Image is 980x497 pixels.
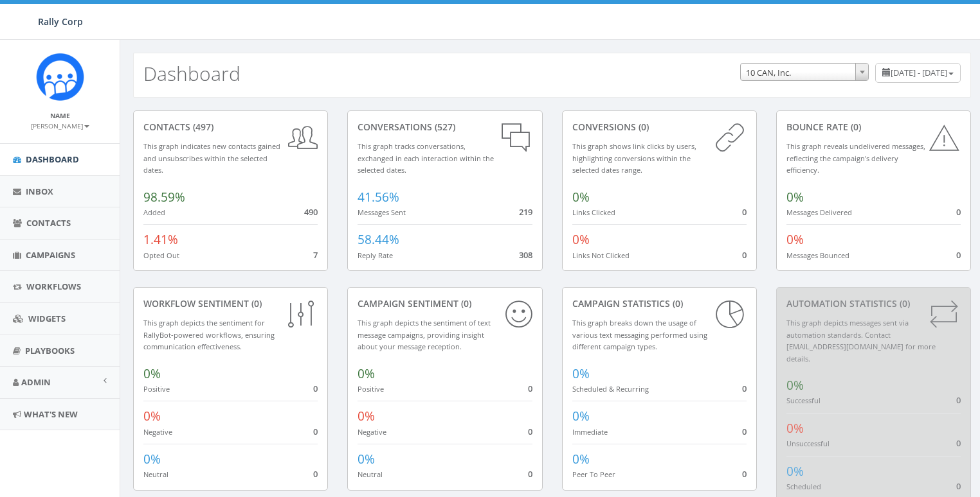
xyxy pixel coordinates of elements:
[313,383,318,394] span: 0
[572,384,649,394] small: Scheduled & Recurring
[358,189,399,205] span: 41.56%
[358,408,375,424] span: 0%
[143,297,318,310] div: Workflow Sentiment
[24,408,78,420] span: What's New
[313,249,318,261] span: 7
[26,186,53,197] span: Inbox
[528,468,532,480] span: 0
[143,384,170,394] small: Positive
[528,426,532,437] span: 0
[572,318,707,351] small: This graph breaks down the usage of various text messaging performed using different campaign types.
[358,469,383,479] small: Neutral
[740,63,869,81] span: 10 CAN, Inc.
[358,121,532,134] div: conversations
[143,250,179,260] small: Opted Out
[28,313,66,324] span: Widgets
[313,426,318,437] span: 0
[786,396,821,405] small: Successful
[786,189,804,205] span: 0%
[143,121,318,134] div: contacts
[143,141,280,175] small: This graph indicates new contacts gained and unsubscribes within the selected dates.
[572,427,608,437] small: Immediate
[31,121,89,130] small: [PERSON_NAME]
[786,297,961,310] div: Automation Statistics
[786,250,849,260] small: Messages Bounced
[36,53,84,101] img: Icon_1.png
[519,249,532,261] span: 308
[572,365,590,382] span: 0%
[956,394,961,406] span: 0
[38,15,83,28] span: Rally Corp
[21,376,51,388] span: Admin
[786,141,925,175] small: This graph reveals undelivered messages, reflecting the campaign's delivery efficiency.
[358,451,375,467] span: 0%
[432,121,455,133] span: (527)
[358,318,491,351] small: This graph depicts the sentiment of text message campaigns, providing insight about your message ...
[786,231,804,248] span: 0%
[786,377,804,394] span: 0%
[26,249,75,261] span: Campaigns
[519,206,532,218] span: 219
[786,420,804,437] span: 0%
[572,231,590,248] span: 0%
[458,297,471,310] span: (0)
[358,250,393,260] small: Reply Rate
[636,121,649,133] span: (0)
[31,119,89,131] a: [PERSON_NAME]
[143,408,161,424] span: 0%
[572,121,747,134] div: conversions
[742,383,747,394] span: 0
[742,249,747,261] span: 0
[572,189,590,205] span: 0%
[742,206,747,218] span: 0
[956,206,961,218] span: 0
[572,141,696,175] small: This graph shows link clicks by users, highlighting conversions within the selected dates range.
[26,281,81,292] span: Workflows
[572,469,615,479] small: Peer To Peer
[572,207,615,217] small: Links Clicked
[786,121,961,134] div: Bounce Rate
[741,64,868,82] span: 10 CAN, Inc.
[143,207,165,217] small: Added
[786,207,852,217] small: Messages Delivered
[358,207,406,217] small: Messages Sent
[891,67,947,78] span: [DATE] - [DATE]
[143,189,185,205] span: 98.59%
[572,408,590,424] span: 0%
[572,451,590,467] span: 0%
[190,121,213,133] span: (497)
[528,383,532,394] span: 0
[956,249,961,261] span: 0
[956,437,961,449] span: 0
[313,468,318,480] span: 0
[956,480,961,492] span: 0
[742,426,747,437] span: 0
[143,427,172,437] small: Negative
[786,318,936,363] small: This graph depicts messages sent via automation standards. Contact [EMAIL_ADDRESS][DOMAIN_NAME] f...
[304,206,318,218] span: 490
[848,121,861,133] span: (0)
[143,469,168,479] small: Neutral
[249,297,262,310] span: (0)
[25,345,75,356] span: Playbooks
[358,231,399,248] span: 58.44%
[143,63,240,84] h2: Dashboard
[26,153,79,165] span: Dashboard
[358,365,375,382] span: 0%
[786,439,830,448] small: Unsuccessful
[358,384,384,394] small: Positive
[143,318,275,351] small: This graph depicts the sentiment for RallyBot-powered workflows, ensuring communication effective...
[26,217,71,229] span: Contacts
[358,141,494,175] small: This graph tracks conversations, exchanged in each interaction within the selected dates.
[358,427,386,437] small: Negative
[572,250,630,260] small: Links Not Clicked
[670,297,683,310] span: (0)
[897,297,910,310] span: (0)
[143,231,178,248] span: 1.41%
[50,111,70,120] small: Name
[358,297,532,310] div: Campaign Sentiment
[143,365,161,382] span: 0%
[786,463,804,480] span: 0%
[742,468,747,480] span: 0
[786,482,821,491] small: Scheduled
